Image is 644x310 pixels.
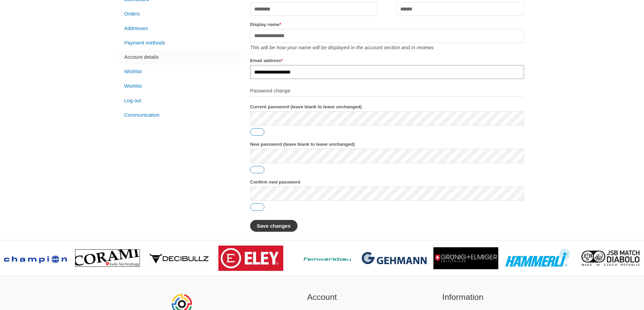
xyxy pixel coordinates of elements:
a: Log out [119,93,241,108]
label: Display name [250,20,524,29]
label: Email address [250,56,524,65]
a: Orders [119,6,241,21]
button: Show password [250,166,264,173]
button: Show password [250,128,264,136]
a: Wishlist [119,79,241,93]
a: Addresses [119,21,241,35]
label: Current password (leave blank to leave unchanged) [250,102,524,111]
label: Confirm new password [250,177,524,187]
img: brand logo [218,246,283,271]
label: New password (leave blank to leave unchanged) [250,140,524,149]
legend: Password change [250,85,524,97]
a: Communication [119,108,241,122]
h2: Account [260,291,384,304]
h2: Information [401,291,525,304]
a: Account details [119,50,241,64]
a: Payment methods [119,35,241,50]
button: Show password [250,203,264,211]
button: Save changes [250,220,297,232]
a: Wishlist [119,64,241,79]
em: This will be how your name will be displayed in the account section and in reviews [250,45,434,50]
